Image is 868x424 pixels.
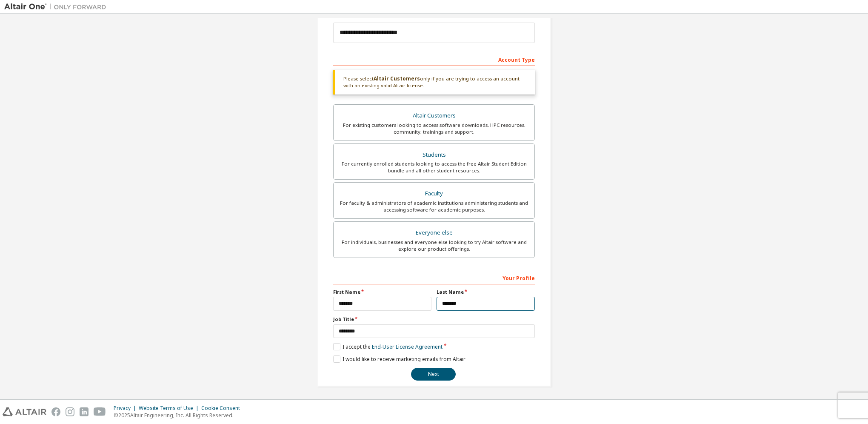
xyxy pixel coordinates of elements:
[339,122,529,135] div: For existing customers looking to access software downloads, HPC resources, community, trainings ...
[339,239,529,252] div: For individuals, businesses and everyone else looking to try Altair software and explore our prod...
[333,289,431,295] label: First Name
[339,200,529,213] div: For faculty & administrators of academic institutions administering students and accessing softwa...
[333,52,535,66] div: Account Type
[333,70,535,95] div: Please select only if you are trying to access an account with an existing valid Altair license.
[437,289,535,295] label: Last Name
[94,407,106,416] img: youtube.svg
[4,3,111,11] img: Altair One
[51,407,60,416] img: facebook.svg
[201,405,245,412] div: Cookie Consent
[3,407,46,416] img: altair_logo.svg
[339,160,529,174] div: For currently enrolled students looking to access the free Altair Student Edition bundle and all ...
[114,412,245,419] p: © 2025 Altair Engineering, Inc. All Rights Reserved.
[333,271,535,284] div: Your Profile
[372,343,443,350] a: End-User License Agreement
[333,316,535,323] label: Job Title
[114,405,139,412] div: Privacy
[339,149,529,161] div: Students
[339,188,529,200] div: Faculty
[374,75,420,82] b: Altair Customers
[339,110,529,122] div: Altair Customers
[339,227,529,239] div: Everyone else
[139,405,201,412] div: Website Terms of Use
[80,407,89,416] img: linkedin.svg
[66,407,74,416] img: instagram.svg
[333,355,465,363] label: I would like to receive marketing emails from Altair
[333,343,443,350] label: I accept the
[411,368,456,381] button: Next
